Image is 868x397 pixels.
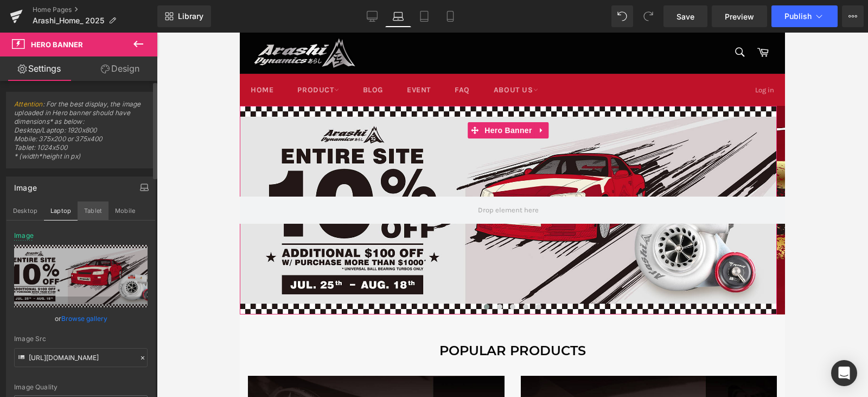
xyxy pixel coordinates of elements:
[31,40,83,49] span: Hero Banner
[510,42,540,73] a: Log in
[14,335,148,343] div: Image Src
[842,5,864,27] button: More
[771,5,838,27] button: Publish
[14,313,148,324] div: or
[108,201,142,220] button: Mobile
[725,11,754,22] span: Preview
[204,41,241,73] a: FAQ
[712,5,767,27] a: Preview
[112,41,154,73] a: BLOG
[78,201,108,220] button: Tablet
[295,90,309,106] a: Expand / Collapse
[437,5,463,27] a: Mobile
[14,100,148,168] span: : For the best display, the image uploaded in Hero banner should have dimensions* as below: Deskt...
[33,5,157,14] a: Home Pages
[11,5,119,35] img: Arashi Dynamics
[676,11,694,22] span: Save
[831,360,857,386] div: Open Intercom Messenger
[157,5,211,27] a: New Library
[14,383,148,391] div: Image Quality
[156,41,202,73] a: EVENT
[33,16,104,25] span: Arashi_Home_ 2025
[14,100,43,108] a: Attention
[14,177,37,192] div: Image
[200,310,346,326] span: POPULAR PRODUCTS
[178,11,203,21] span: Library
[385,5,411,27] a: Laptop
[44,201,78,220] button: Laptop
[81,56,159,81] a: Design
[7,201,44,220] button: Desktop
[784,12,812,21] span: Publish
[611,5,633,27] button: Undo
[411,5,437,27] a: Tablet
[14,348,148,367] input: Link
[47,41,110,73] a: Product
[61,309,107,328] a: Browse gallery
[14,232,34,240] div: Image
[359,5,385,27] a: Desktop
[637,5,659,27] button: Redo
[242,90,295,106] span: Hero Banner
[243,41,309,73] a: ABOUT US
